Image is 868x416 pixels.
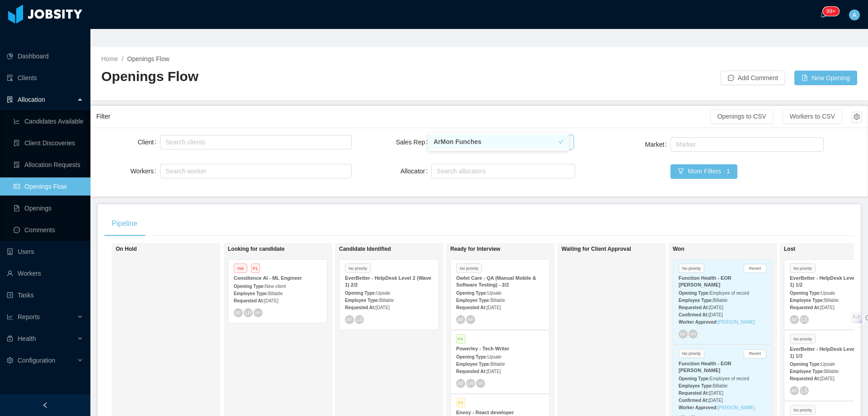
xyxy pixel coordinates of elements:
[487,291,501,296] span: Upsale
[122,55,123,62] span: /
[255,311,261,315] span: MP
[396,139,431,146] label: Sales Rep
[679,376,710,381] strong: Opening Type:
[790,369,824,374] strong: Employee Type:
[228,246,354,253] h1: Looking for candidate
[14,112,83,130] a: icon: line-chartCandidates Available
[679,383,713,388] strong: Employee Type:
[346,317,353,322] span: AF
[339,246,466,253] h1: Candidate Identified
[345,305,375,310] strong: Requested At:
[558,139,564,144] i: icon: check
[676,140,814,149] div: Market
[345,275,431,287] strong: EverBetter - HelpDesk Level 2 (Wave 1) 2/2
[456,346,509,351] strong: Powerley - Tech Writer
[487,354,501,359] span: Upsale
[721,71,785,85] button: icon: messageAdd Comment
[458,381,464,386] span: AF
[679,361,731,373] strong: Function Health - EOR [PERSON_NAME]
[18,313,40,320] span: Reports
[104,211,145,236] div: Pipeline
[7,264,83,282] a: icon: userWorkers
[163,137,168,148] input: Client
[680,331,686,337] span: AF
[14,134,83,152] a: icon: file-searchClient Discoveries
[7,47,83,65] a: icon: pie-chartDashboard
[437,167,566,176] div: Search allocators
[821,291,835,296] span: Upsale
[42,402,48,408] i: icon: left
[234,263,247,273] span: Hot
[645,141,671,148] label: Market
[7,286,83,304] a: icon: profileTasks
[744,264,766,273] button: Revert
[18,335,36,342] span: Health
[264,298,278,303] span: [DATE]
[345,263,371,273] span: No priority
[679,298,713,303] strong: Employee Type:
[679,291,710,296] strong: Opening Type:
[14,177,83,196] a: icon: idcardOpenings Flow
[456,398,465,407] span: P3
[673,246,799,253] h1: Won
[708,312,722,317] span: [DATE]
[467,380,474,386] span: LR
[790,376,820,381] strong: Requested At:
[116,246,242,253] h1: On Hold
[790,298,824,303] strong: Employee Type:
[456,410,514,415] strong: Envoy - React developer
[790,362,821,367] strong: Opening Type:
[790,291,821,296] strong: Opening Type:
[710,376,749,381] span: Employee of record
[245,310,252,316] span: LR
[679,349,704,358] span: No priority
[679,275,731,287] strong: Function Health - EOR [PERSON_NAME]
[137,139,160,146] label: Client
[790,263,816,273] span: No priority
[679,405,718,410] strong: Worker Approved:
[456,334,465,344] span: P4
[401,167,431,175] label: Allocator
[491,362,505,367] span: Billable
[456,362,491,367] strong: Employee Type:
[820,305,834,310] span: [DATE]
[165,167,338,176] div: Search worker
[824,369,839,374] span: Billable
[718,405,755,410] a: [PERSON_NAME]
[356,316,363,322] span: LS
[709,391,723,396] span: [DATE]
[824,298,839,303] span: Billable
[101,55,118,62] a: Home
[791,317,797,322] span: AF
[14,199,83,217] a: icon: file-textOpenings
[163,166,168,177] input: Workers
[165,138,342,147] div: Search clients
[7,243,83,261] a: icon: robotUsers
[679,305,709,310] strong: Requested At:
[456,263,482,273] span: No priority
[790,405,816,415] span: No priority
[234,298,264,303] strong: Requested At:
[801,387,808,393] span: LS
[791,388,797,393] span: AF
[251,263,260,273] span: P1
[851,112,862,123] button: icon: setting
[673,139,678,150] input: Market
[478,381,483,385] span: MP
[456,298,491,303] strong: Employee Type:
[679,312,708,317] strong: Confirmed At:
[345,298,379,303] strong: Employee Type:
[7,357,13,363] i: icon: setting
[375,305,389,310] span: [DATE]
[679,391,709,396] strong: Requested At:
[710,291,749,296] span: Employee of record
[127,55,169,62] span: Openings Flow
[744,349,766,359] button: Revert
[713,298,727,303] span: Billable
[456,305,486,310] strong: Requested At:
[235,310,241,316] span: AF
[428,134,569,149] li: ArMon Funches
[96,108,710,125] div: Filter
[434,166,439,177] input: Allocator
[130,167,160,175] label: Workers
